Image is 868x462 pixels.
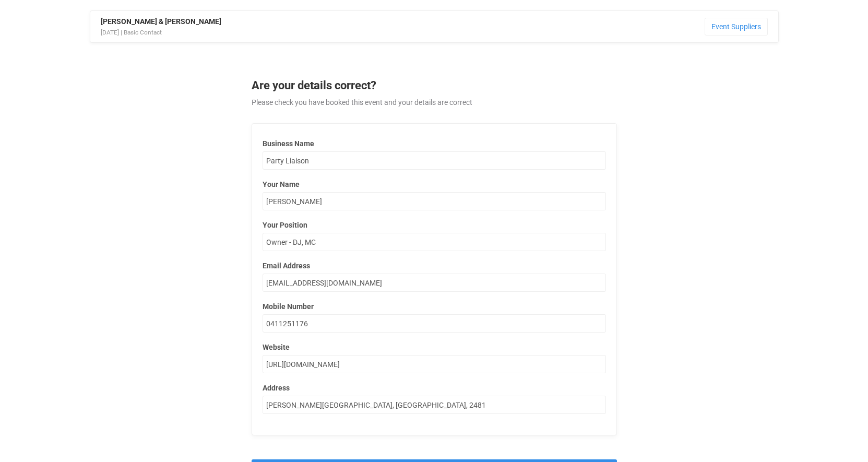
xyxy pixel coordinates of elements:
input: Email Address [263,274,606,292]
input: Address [263,396,606,414]
label: Mobile Number [263,301,606,312]
small: [DATE] | Basic Contact [101,29,162,36]
label: Address [263,383,606,393]
p: Please check you have booked this event and your details are correct [252,97,617,108]
label: Email Address [263,260,606,271]
label: Your Name [263,179,606,189]
label: Website [263,342,606,352]
h1: Are your details correct? [252,79,617,92]
label: Business Name [263,138,606,149]
label: Your Position [263,220,606,230]
input: Mobile Number [263,314,606,333]
a: Event Suppliers [705,18,768,35]
input: Business Name [263,151,606,170]
strong: [PERSON_NAME] & [PERSON_NAME] [101,17,221,26]
input: Web Site [263,355,606,373]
